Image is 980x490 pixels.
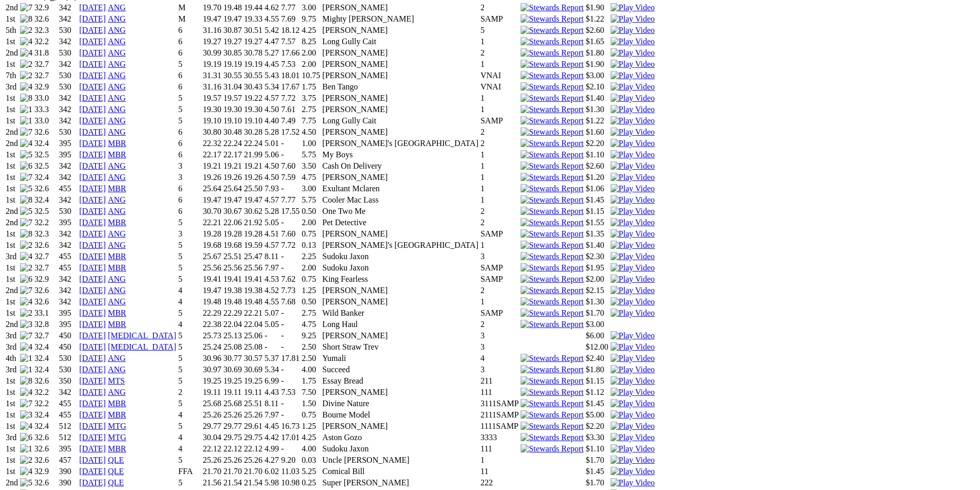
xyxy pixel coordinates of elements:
td: 1st [5,37,19,47]
a: [DATE] [79,354,106,362]
img: Stewards Report [521,3,583,12]
img: Play Video [611,433,655,442]
img: Stewards Report [521,71,583,80]
img: Play Video [611,422,655,431]
img: Play Video [611,410,655,420]
a: View replay [611,150,655,159]
img: 1 [20,354,32,363]
img: 3 [20,410,32,420]
img: 2 [20,263,32,273]
a: [MEDICAL_DATA] [108,331,176,340]
a: [DATE] [79,331,106,340]
a: ANG [108,14,126,23]
td: 19.47 [223,14,242,24]
img: Stewards Report [521,297,583,306]
a: [DATE] [79,241,106,249]
a: View replay [611,297,655,306]
a: View replay [611,376,655,385]
td: 5 [480,25,519,35]
td: 2nd [5,3,19,13]
a: [DATE] [79,320,106,329]
a: MBR [108,410,127,419]
td: 32.2 [34,37,58,47]
td: 32.6 [34,14,58,24]
img: Stewards Report [521,184,583,193]
td: 4.47 [264,37,279,47]
img: 7 [20,286,32,295]
img: Stewards Report [521,116,583,125]
img: Play Video [611,376,655,386]
img: Stewards Report [521,433,583,442]
img: Play Video [611,3,655,12]
img: Stewards Report [521,444,583,453]
a: [DATE] [79,150,106,159]
a: ANG [108,105,126,114]
img: Play Video [611,184,655,193]
a: [DATE] [79,376,106,385]
td: 4.62 [264,3,279,13]
a: ANG [108,297,126,306]
td: M [178,14,202,24]
img: Play Video [611,342,655,352]
img: Stewards Report [521,241,583,250]
td: 6 [178,37,202,47]
img: Play Video [611,467,655,476]
a: View replay [611,184,655,193]
img: Play Video [611,60,655,69]
img: 4 [20,82,32,92]
img: Stewards Report [521,60,583,69]
a: MTG [108,433,127,442]
img: Play Video [611,275,655,284]
img: 4 [20,297,32,306]
a: MBR [108,150,127,159]
img: Play Video [611,365,655,374]
a: ANG [108,241,126,249]
td: 4.55 [264,14,279,24]
td: 342 [59,14,78,24]
a: ANG [108,128,126,136]
img: 4 [20,37,32,46]
img: Stewards Report [521,105,583,114]
td: 7.57 [281,37,300,47]
td: 32.9 [34,3,58,13]
td: 7.77 [281,3,300,13]
img: 4 [20,342,32,352]
td: 6 [178,25,202,35]
td: 2 [480,3,519,13]
img: 2 [20,60,32,69]
img: Play Video [611,128,655,137]
img: Play Video [611,161,655,171]
td: [PERSON_NAME] [322,25,479,35]
a: View replay [611,263,655,272]
img: Play Video [611,37,655,46]
img: Stewards Report [521,48,583,58]
a: ANG [108,173,126,182]
td: 530 [59,25,78,35]
a: MBR [108,308,127,317]
img: 5 [20,478,32,487]
img: 1 [20,365,32,374]
img: Play Video [611,48,655,58]
a: ANG [108,37,126,46]
td: SAMP [480,14,519,24]
td: 19.27 [223,37,242,47]
img: 2 [20,71,32,80]
a: ANG [108,161,126,170]
img: Stewards Report [521,195,583,205]
img: Play Video [611,331,655,340]
a: [DATE] [79,71,106,80]
td: 19.27 [243,37,263,47]
a: MBR [108,399,127,408]
a: View replay [611,94,655,102]
img: Play Video [611,218,655,227]
a: ANG [108,60,126,68]
img: Stewards Report [521,252,583,261]
a: [DATE] [79,252,106,261]
img: 4 [20,422,32,431]
img: Stewards Report [521,388,583,397]
a: [DATE] [79,173,106,182]
a: MBR [108,139,127,148]
img: Play Video [611,297,655,306]
a: MBR [108,444,127,453]
img: Stewards Report [521,14,583,24]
